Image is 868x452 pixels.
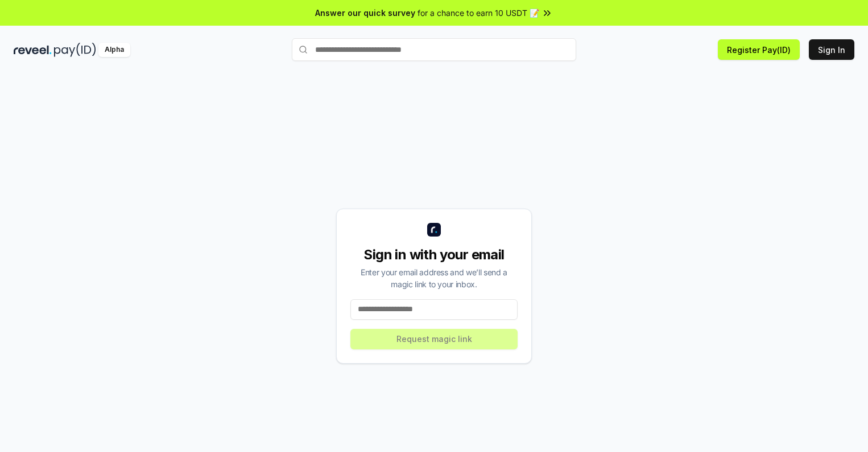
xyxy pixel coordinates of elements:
div: Enter your email address and we’ll send a magic link to your inbox. [350,266,518,290]
img: pay_id [54,43,96,57]
div: Alpha [98,43,130,57]
img: reveel_dark [14,43,52,57]
span: Answer our quick survey [315,7,415,19]
button: Sign In [809,39,854,60]
span: for a chance to earn 10 USDT 📝 [418,7,539,19]
button: Register Pay(ID) [718,39,800,60]
img: logo_small [427,223,441,237]
div: Sign in with your email [350,246,518,264]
